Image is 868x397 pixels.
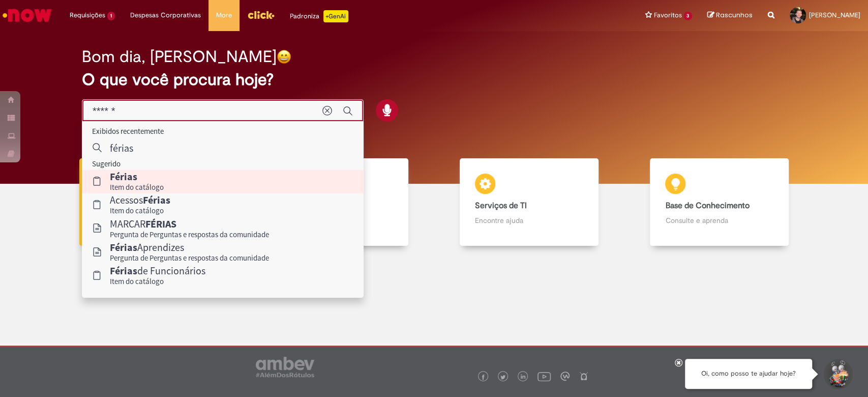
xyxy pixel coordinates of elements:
[82,71,786,89] h2: O que você procura hoje?
[70,10,105,20] span: Requisições
[707,11,753,20] a: Rascunhos
[521,374,526,380] img: logo_footer_linkedin.png
[475,201,527,211] b: Serviços de TI
[481,375,486,380] img: logo_footer_facebook.png
[579,372,588,381] img: logo_footer_naosei.png
[1,5,53,25] img: ServiceNow
[683,12,692,20] span: 3
[53,158,244,246] a: Tirar dúvidas Tirar dúvidas com Lupi Assist e Gen Ai
[130,10,201,20] span: Despesas Corporativas
[665,215,773,225] p: Consulte e aprenda
[290,10,348,22] div: Padroniza
[475,215,583,225] p: Encontre ajuda
[107,12,115,20] span: 1
[256,357,314,377] img: logo_footer_ambev_rotulo_gray.png
[216,10,232,20] span: More
[653,10,681,20] span: Favoritos
[323,10,348,22] p: +GenAi
[665,201,749,211] b: Base de Conhecimento
[624,158,815,246] a: Base de Conhecimento Consulte e aprenda
[277,49,291,64] img: happy-face.png
[822,359,853,389] button: Iniciar Conversa de Suporte
[537,370,551,383] img: logo_footer_youtube.png
[716,10,753,20] span: Rascunhos
[685,359,812,389] div: Oi, como posso te ajudar hoje?
[82,48,277,66] h2: Bom dia, [PERSON_NAME]
[500,375,505,380] img: logo_footer_twitter.png
[809,11,860,19] span: [PERSON_NAME]
[560,372,570,381] img: logo_footer_workplace.png
[247,7,275,22] img: click_logo_yellow_360x200.png
[434,158,624,246] a: Serviços de TI Encontre ajuda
